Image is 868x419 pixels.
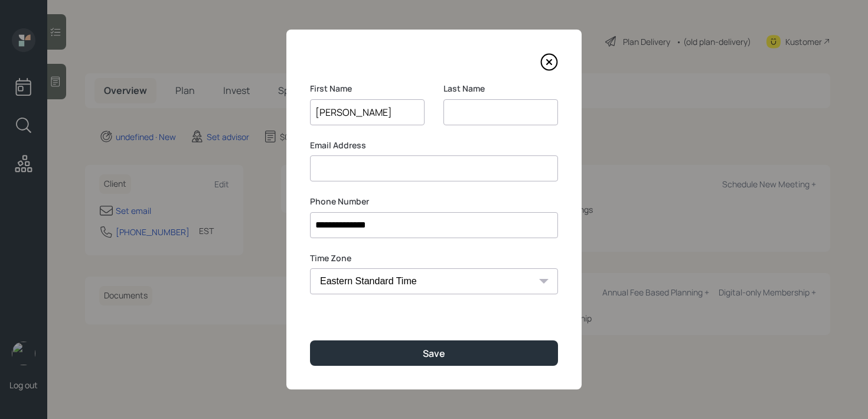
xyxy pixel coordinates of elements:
label: Last Name [443,83,558,95]
label: First Name [310,83,425,95]
label: Email Address [310,139,558,151]
div: Save [423,347,445,360]
label: Phone Number [310,196,558,207]
label: Time Zone [310,252,558,264]
button: Save [310,340,558,366]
